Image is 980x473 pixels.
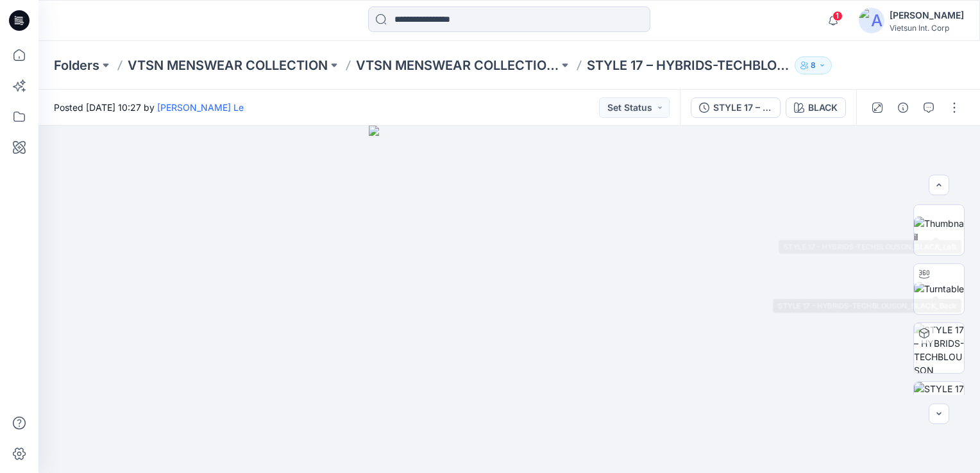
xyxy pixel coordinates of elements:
[808,101,838,115] div: BLACK
[786,97,846,118] button: BLACK
[914,282,964,295] img: Turntable
[893,97,913,118] button: Details
[157,102,244,113] a: [PERSON_NAME] Le
[859,8,884,33] img: avatar
[128,56,328,74] a: VTSN MENSWEAR COLLECTION
[356,56,559,74] a: VTSN MENSWEAR COLLECTION SS26
[914,217,964,244] img: Thumbnail
[369,126,650,473] img: eyJhbGciOiJIUzI1NiIsImtpZCI6IjAiLCJzbHQiOiJzZXMiLCJ0eXAiOiJKV1QifQ.eyJkYXRhIjp7InR5cGUiOiJzdG9yYW...
[691,97,781,118] button: STYLE 17 – HYBRIDS-TECHBLOUSON
[890,23,964,33] div: Vietsun Int. Corp
[54,56,99,74] a: Folders
[587,56,790,74] p: STYLE 17 – HYBRIDS-TECHBLOUSON
[795,56,832,74] button: 8
[914,323,964,373] img: STYLE 17 – HYBRIDS-TECHBLOUSON BLACK
[713,101,772,115] div: STYLE 17 – HYBRIDS-TECHBLOUSON
[914,382,964,432] img: STYLE 17 – HYBRIDS-TECHBLOUSON_BLACK_Front
[811,58,816,72] p: 8
[832,11,843,21] span: 1
[890,8,964,23] div: [PERSON_NAME]
[54,101,244,114] span: Posted [DATE] 10:27 by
